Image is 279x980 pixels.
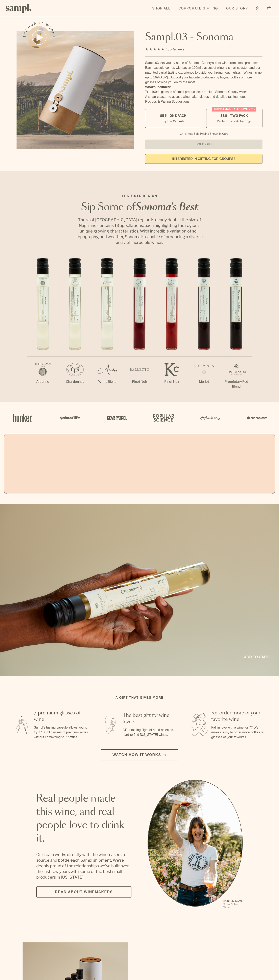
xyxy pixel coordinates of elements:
[59,379,91,384] p: Chardonnay
[211,710,266,723] h3: Re-order more of your favorite wine
[244,409,269,426] img: Artboard_7_5b34974b-f019-449e-91fb-745f8d0877ee_x450.png
[160,114,187,118] span: $55 - One Pack
[36,886,131,898] a: Read about Winemakers
[101,749,178,760] button: Watch how it works
[59,258,91,397] li: 2 / 7
[104,409,128,426] img: Artboard_5_7fdae55a-36fd-43f7-8bfd-f74a06a2878e_x450.png
[145,90,262,94] li: 7x - 100ml glasses of small production, premium Sonoma County wines
[224,4,250,13] a: Our Story
[123,728,177,737] p: Gift a tasting flight of hand-selected, hard-to-find [US_STATE] wines.
[221,114,248,118] span: $88 - Two Pack
[162,119,184,123] small: Try the Capsule
[34,710,89,723] h3: 7 premium glasses of wine
[17,31,134,149] img: Sampl.03 - Sonoma
[135,202,198,212] em: Sonoma's Best
[28,26,50,49] button: See how it works
[188,258,220,397] li: 6 / 7
[178,132,230,136] li: Christmas Sale Pricing Shown In Cart
[123,712,177,725] h3: The best gift for wine lovers
[148,780,243,910] ul: carousel
[220,379,252,389] p: Proprietary Red Blend
[151,409,175,426] img: Artboard_4_28b4d326-c26e-48f9-9c80-911f17d6414e_x450.png
[36,852,131,880] p: Our team works directly with the winemakers to source and bottle each Sampl shipment. We’re deepl...
[166,47,172,51] span: 136
[150,4,172,13] a: Shop All
[145,60,262,85] div: Sampl.03 lets you try some of Sonoma County's best wine from small producers. Each capsule comes ...
[91,258,123,397] li: 3 / 7
[145,154,262,164] a: interested in gifting for groups?
[10,409,35,426] img: Artboard_1_c8cd28af-0030-4af1-819c-248e302c7f06_x450.png
[75,194,204,198] p: Featured Region
[116,695,164,700] h2: A gift that gives more
[145,140,262,149] button: Sold Out
[211,725,266,740] p: Fall in love with a wine, or 7? We make it easy to order more bottles or glasses of your favorites.
[145,99,262,104] li: Recipes & Pairing Suggestions
[75,217,204,245] p: The vast [GEOGRAPHIC_DATA] region is nearly double the size of Napa and contains 18 appellations,...
[198,409,222,426] img: Artboard_3_0b291449-6e8c-4d07-b2c2-3f3601a19cd1_x450.png
[123,258,156,397] li: 4 / 7
[244,654,273,660] a: Add to cart
[176,4,220,13] a: Corporate Gifting
[123,379,156,384] p: Pinot Noir
[212,107,256,112] div: Christmas SALE! Save 20%
[156,379,188,384] p: Pinot Noir
[188,379,220,384] p: Merlot
[223,899,243,909] p: [PERSON_NAME] Sutro, Sutro Wines
[145,85,171,89] strong: What’s Included:
[220,258,252,402] li: 7 / 7
[145,31,262,43] h1: Sampl.03 - Sonoma
[145,47,184,52] div: 136Reviews
[156,258,188,397] li: 5 / 7
[34,725,89,740] p: Sampl's tasting capsule allows you to try 7 100ml glasses of premium wines without committing to ...
[27,379,59,384] p: Albarino
[6,4,31,13] img: Sampl logo
[91,379,123,384] p: White Blend
[172,47,184,51] span: Reviews
[36,792,131,845] h2: Real people made this wine, and real people love to drink it.
[27,258,59,397] li: 1 / 7
[148,780,243,910] div: slide 1
[75,202,204,212] h2: Sip Some of
[57,409,81,426] img: Artboard_6_04f9a106-072f-468a-bdd7-f11783b05722_x450.png
[217,119,252,123] small: Perfect For 2-4 Tastings
[145,94,262,99] li: A smart coaster to access winemaker videos and detailed tasting notes.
